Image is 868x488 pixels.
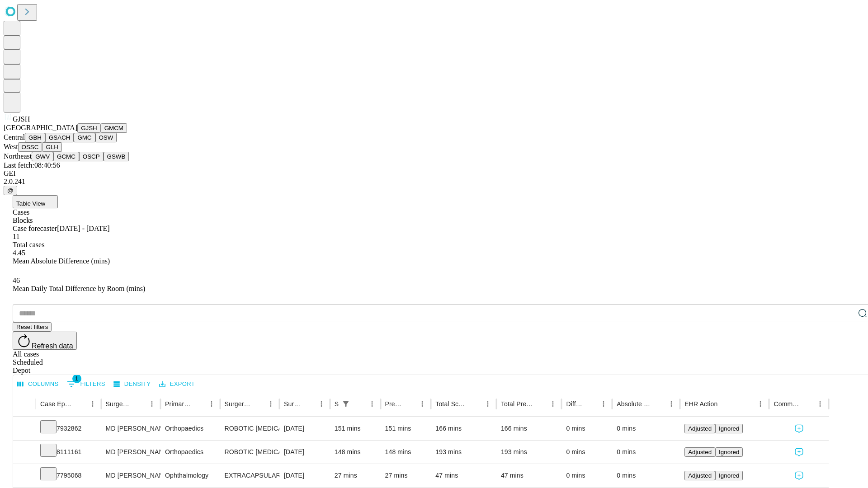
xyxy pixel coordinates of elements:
button: Menu [814,398,826,410]
button: OSCP [79,152,104,161]
div: Scheduled In Room Duration [335,400,339,408]
span: 4.45 [13,249,25,257]
button: Sort [585,398,597,410]
button: Menu [754,398,767,410]
div: 0 mins [617,441,675,464]
span: [GEOGRAPHIC_DATA] [4,124,77,131]
div: [DATE] [284,441,325,464]
span: [DATE] - [DATE] [57,225,109,232]
div: MD [PERSON_NAME] [106,464,156,487]
div: Absolute Difference [617,400,651,408]
div: 27 mins [385,464,427,487]
div: GEI [4,169,864,178]
div: EXTRACAPSULAR CATARACT REMOVAL WITH [MEDICAL_DATA] [225,464,275,487]
div: 193 mins [501,441,557,464]
button: GJSH [77,123,101,133]
div: 0 mins [566,417,608,440]
span: Central [4,133,25,141]
button: Menu [416,398,429,410]
div: 151 mins [335,417,376,440]
button: GSWB [104,152,129,161]
div: Surgery Date [284,400,302,408]
button: Menu [315,398,328,410]
button: GLH [42,142,61,152]
div: 0 mins [566,441,608,464]
div: Comments [774,400,800,408]
div: 7932862 [40,417,97,440]
button: Menu [366,398,378,410]
div: 0 mins [617,417,675,440]
button: Table View [13,195,58,208]
div: Primary Service [165,400,191,408]
div: 47 mins [435,464,492,487]
button: Show filters [65,377,108,391]
div: 166 mins [435,417,492,440]
div: 27 mins [335,464,376,487]
div: Difference [566,400,584,408]
div: 2.0.241 [4,178,864,186]
button: GSACH [45,133,74,142]
span: Adjusted [688,425,712,432]
button: Sort [353,398,366,410]
div: MD [PERSON_NAME] [PERSON_NAME] [106,417,156,440]
span: Ignored [719,425,739,432]
button: OSSC [18,142,42,152]
div: 148 mins [335,441,376,464]
button: GCMC [53,152,79,161]
div: Case Epic Id [40,400,73,408]
span: Ignored [719,472,739,479]
div: 1 active filter [340,398,352,410]
button: Menu [264,398,277,410]
button: Sort [469,398,481,410]
button: Menu [597,398,610,410]
div: Predicted In Room Duration [385,400,403,408]
div: Surgeon Name [106,400,132,408]
button: Sort [133,398,146,410]
button: Sort [801,398,814,410]
div: Orthopaedics [165,441,215,464]
span: Case forecaster [13,225,57,232]
div: ROBOTIC [MEDICAL_DATA] KNEE TOTAL [225,417,275,440]
div: 148 mins [385,441,427,464]
div: Total Scheduled Duration [435,400,468,408]
div: [DATE] [284,464,325,487]
div: Ophthalmology [165,464,215,487]
button: GMC [74,133,95,142]
span: Last fetch: 08:40:56 [4,161,60,169]
div: MD [PERSON_NAME] [PERSON_NAME] [106,441,156,464]
span: Mean Absolute Difference (mins) [13,257,110,265]
div: 0 mins [617,464,675,487]
div: 151 mins [385,417,427,440]
button: Reset filters [13,322,52,332]
button: Sort [193,398,205,410]
span: @ [7,187,14,194]
button: Adjusted [684,424,715,433]
span: GJSH [13,115,30,123]
button: Sort [718,398,731,410]
span: 1 [72,374,81,383]
span: Ignored [719,449,739,455]
button: Adjusted [684,471,715,480]
button: Ignored [715,447,743,457]
div: 8111161 [40,441,97,464]
span: 46 [13,277,20,284]
button: Menu [205,398,218,410]
button: Menu [146,398,158,410]
div: 0 mins [566,464,608,487]
button: Refresh data [13,332,77,350]
span: Total cases [13,241,44,249]
button: Menu [665,398,678,410]
span: Mean Daily Total Difference by Room (mins) [13,285,145,292]
button: Expand [18,445,31,460]
button: Density [111,377,153,391]
button: Adjusted [684,447,715,457]
button: Sort [252,398,264,410]
div: 166 mins [501,417,557,440]
div: 193 mins [435,441,492,464]
span: Northeast [4,152,32,160]
div: 7795068 [40,464,97,487]
div: EHR Action [684,400,717,408]
span: Adjusted [688,472,712,479]
button: Ignored [715,424,743,433]
button: Menu [481,398,494,410]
